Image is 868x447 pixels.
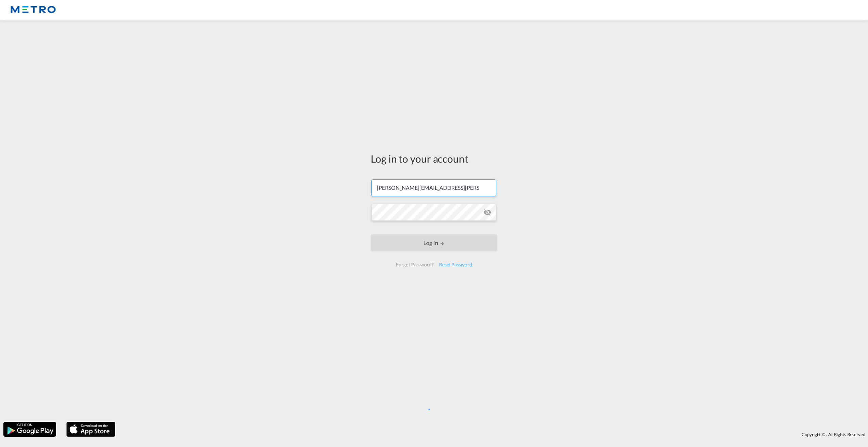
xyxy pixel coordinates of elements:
div: Copyright © . All Rights Reserved [119,429,868,440]
div: Log in to your account [371,151,497,166]
input: Enter email/phone number [371,179,496,196]
button: LOGIN [371,234,497,251]
img: apple.png [66,421,116,437]
div: Reset Password [436,259,475,271]
md-icon: icon-eye-off [483,208,491,216]
img: 25181f208a6c11efa6aa1bf80d4cef53.png [10,3,56,18]
div: Forgot Password? [393,259,436,271]
img: google.png [3,421,57,437]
